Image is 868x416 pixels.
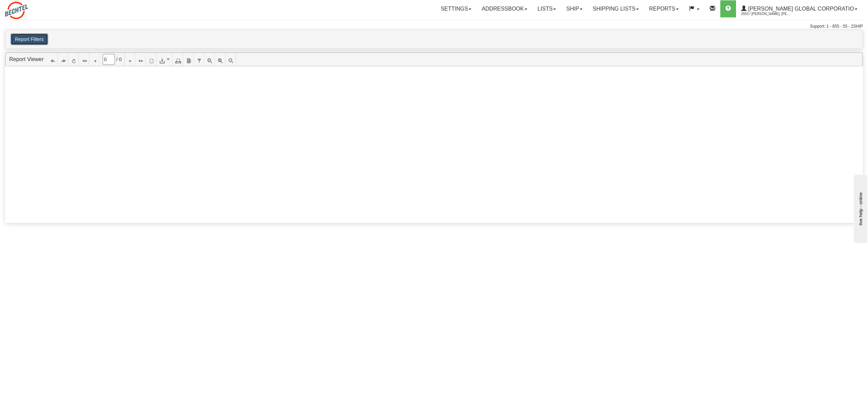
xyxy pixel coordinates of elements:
span: / [116,56,118,63]
span: 0 [119,56,122,63]
a: Reports [644,0,684,17]
a: Lists [532,0,561,17]
div: live help - online [5,6,63,11]
a: Shipping lists [588,0,644,17]
button: Report Filters [11,33,48,45]
a: Settings [436,0,476,17]
span: [PERSON_NAME] Global Corporatio [747,6,854,12]
div: Support: 1 - 855 - 55 - 2SHIP [5,24,863,29]
a: Ship [561,0,587,17]
iframe: chat widget [852,173,867,243]
a: Report Viewer [9,56,44,62]
a: [PERSON_NAME] Global Corporatio 2553 / [PERSON_NAME], [PERSON_NAME] [736,0,863,17]
img: logo2553.jpg [5,2,28,19]
a: Addressbook [476,0,532,17]
span: 2553 / [PERSON_NAME], [PERSON_NAME] [741,11,792,17]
